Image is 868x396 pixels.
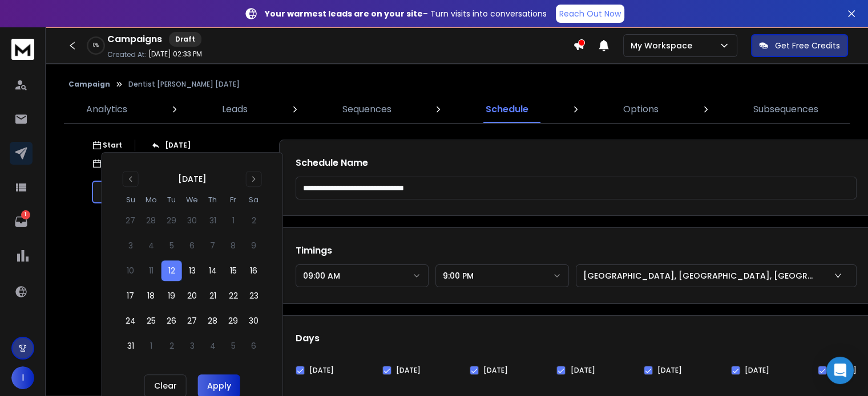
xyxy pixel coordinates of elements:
[826,357,854,384] div: Open Intercom Messenger
[120,285,141,306] button: 17
[244,311,264,331] button: 30
[746,96,825,123] a: Subsequences
[162,336,182,356] button: 2
[223,260,244,281] button: 15
[120,194,141,206] th: Sunday
[775,40,840,51] p: Get Free Credits
[93,42,99,49] p: 0 %
[10,210,33,233] a: 1
[223,285,244,306] button: 22
[11,39,34,60] img: logo
[623,103,659,116] p: Options
[182,194,203,206] th: Wednesday
[11,366,34,389] button: I
[296,156,857,170] h1: Schedule Name
[21,210,30,219] p: 1
[223,311,244,331] button: 29
[162,194,182,206] th: Tuesday
[141,194,162,206] th: Monday
[203,194,223,206] th: Thursday
[107,50,146,59] p: Created At:
[556,5,624,23] a: Reach Out Now
[182,260,203,281] button: 13
[244,285,264,306] button: 23
[244,194,264,206] th: Saturday
[296,332,857,345] h1: Days
[246,171,262,187] button: Go to next month
[479,96,535,123] a: Schedule
[128,80,240,89] p: Dentist [PERSON_NAME] [DATE]
[162,285,182,306] button: 19
[342,103,391,116] p: Sequences
[165,141,191,150] p: [DATE]
[120,336,141,356] button: 31
[657,366,682,375] label: [DATE]
[182,285,203,306] button: 20
[265,8,423,19] strong: Your warmest leads are on your site
[296,264,429,287] button: 09:00 AM
[182,311,203,331] button: 27
[103,141,122,150] p: Start
[616,96,665,123] a: Options
[296,244,857,258] h1: Timings
[68,80,110,89] button: Campaign
[570,366,595,375] label: [DATE]
[178,173,207,185] div: [DATE]
[169,32,201,47] div: Draft
[222,103,248,116] p: Leads
[483,366,508,375] label: [DATE]
[753,103,818,116] p: Subsequences
[141,311,162,331] button: 25
[92,215,274,238] button: Add Schedule
[120,311,141,331] button: 24
[244,336,264,356] button: 6
[215,96,255,123] a: Leads
[631,40,697,51] p: My Workspace
[86,103,127,116] p: Analytics
[162,260,182,281] button: 12
[336,96,398,123] a: Sequences
[745,366,769,375] label: [DATE]
[123,171,139,187] button: Go to previous month
[583,270,822,281] p: [GEOGRAPHIC_DATA], [GEOGRAPHIC_DATA], [GEOGRAPHIC_DATA], [GEOGRAPHIC_DATA] (UTC+5:30)
[559,8,621,19] p: Reach Out Now
[244,260,264,281] button: 16
[203,285,223,306] button: 21
[203,311,223,331] button: 28
[223,336,244,356] button: 5
[435,264,569,287] button: 9:00 PM
[265,8,547,19] p: – Turn visits into conversations
[162,311,182,331] button: 26
[486,103,528,116] p: Schedule
[107,32,162,46] h1: Campaigns
[751,34,848,57] button: Get Free Credits
[182,336,203,356] button: 3
[141,285,162,306] button: 18
[141,336,162,356] button: 1
[148,50,202,59] p: [DATE] 02:33 PM
[203,336,223,356] button: 4
[203,260,223,281] button: 14
[309,366,334,375] label: [DATE]
[223,194,244,206] th: Friday
[79,96,134,123] a: Analytics
[396,366,421,375] label: [DATE]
